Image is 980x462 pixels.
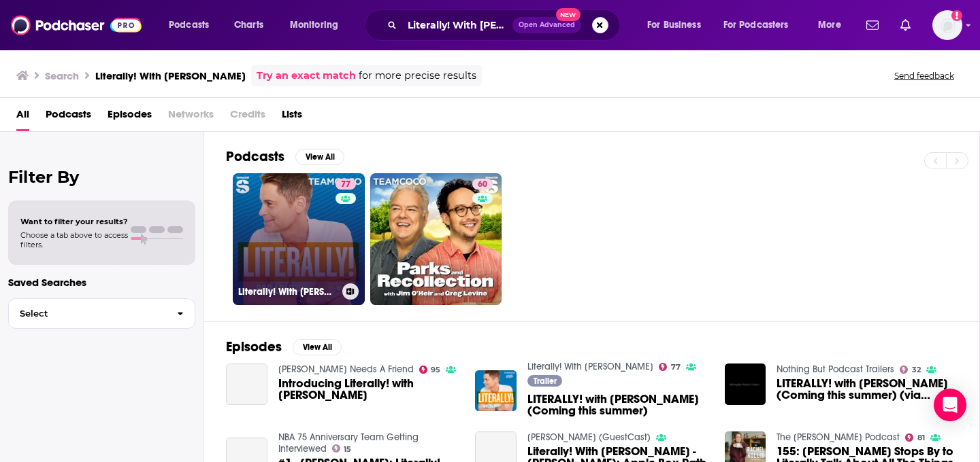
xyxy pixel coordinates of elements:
[419,366,441,374] a: 95
[777,378,958,401] span: LITERALLY! with [PERSON_NAME] (Coming this summer) (via Literally! With [PERSON_NAME])
[725,363,766,405] img: LITERALLY! with Rob Lowe (Coming this summer) (via Literally! With Rob Lowe)
[45,69,79,82] h3: Search
[336,179,356,190] a: 77
[527,361,653,372] a: Literally! With Rob Lowe
[233,173,365,305] a: 77Literally! With [PERSON_NAME]
[370,173,502,305] a: 60
[519,22,575,29] span: Open Advanced
[278,378,459,401] span: Introducing Literally! with [PERSON_NAME]
[278,431,419,455] a: NBA 75 Anniversary Team Getting Interviewed
[230,103,265,131] span: Credits
[226,338,282,355] h2: Episodes
[900,366,921,374] a: 32
[659,363,681,371] a: 77
[169,16,209,35] span: Podcasts
[638,14,718,36] button: open menu
[431,367,440,373] span: 95
[226,363,267,405] a: Introducing Literally! with Rob Lowe
[932,10,962,40] button: Show profile menu
[715,14,808,36] button: open menu
[11,12,142,38] img: Podchaser - Follow, Share and Rate Podcasts
[512,17,581,33] button: Open AdvancedNew
[527,431,651,443] a: Penn Jillette (GuestCast)
[9,309,166,318] span: Select
[293,339,342,355] button: View All
[777,363,894,375] a: Nothing But Podcast Trailers
[905,433,925,442] a: 81
[234,16,263,35] span: Charts
[861,14,884,37] a: Show notifications dropdown
[475,370,517,412] img: LITERALLY! with Rob Lowe (Coming this summer)
[8,276,195,289] p: Saved Searches
[108,103,152,131] a: Episodes
[8,298,195,329] button: Select
[895,14,916,37] a: Show notifications dropdown
[278,363,414,375] a: Conan O’Brien Needs A Friend
[723,16,789,35] span: For Podcasters
[8,167,195,187] h2: Filter By
[20,230,128,249] span: Choose a tab above to access filters.
[226,148,284,165] h2: Podcasts
[378,10,633,41] div: Search podcasts, credits, & more...
[527,393,708,416] a: LITERALLY! with Rob Lowe (Coming this summer)
[341,178,350,192] span: 77
[226,148,344,165] a: PodcastsView All
[932,10,962,40] span: Logged in as dkcmediatechnyc
[777,431,900,443] a: The Rachel Hollis Podcast
[95,69,246,82] h3: Literally! With [PERSON_NAME]
[332,444,352,452] a: 15
[527,393,708,416] span: LITERALLY! with [PERSON_NAME] (Coming this summer)
[951,10,962,21] svg: Add a profile image
[934,389,966,421] div: Open Intercom Messenger
[290,16,338,35] span: Monitoring
[278,378,459,401] a: Introducing Literally! with Rob Lowe
[647,16,701,35] span: For Business
[808,14,858,36] button: open menu
[932,10,962,40] img: User Profile
[257,68,356,84] a: Try an exact match
[478,178,487,192] span: 60
[168,103,214,131] span: Networks
[159,14,227,36] button: open menu
[226,338,342,355] a: EpisodesView All
[238,286,337,298] h3: Literally! With [PERSON_NAME]
[282,103,302,131] a: Lists
[225,14,272,36] a: Charts
[280,14,356,36] button: open menu
[890,70,958,82] button: Send feedback
[671,364,681,370] span: 77
[777,378,958,401] a: LITERALLY! with Rob Lowe (Coming this summer) (via Literally! With Rob Lowe)
[912,367,921,373] span: 32
[20,217,128,226] span: Want to filter your results?
[16,103,29,131] a: All
[295,149,344,165] button: View All
[46,103,91,131] a: Podcasts
[402,14,512,36] input: Search podcasts, credits, & more...
[344,446,351,452] span: 15
[472,179,493,190] a: 60
[556,8,581,21] span: New
[534,377,557,385] span: Trailer
[818,16,841,35] span: More
[359,68,476,84] span: for more precise results
[917,435,925,441] span: 81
